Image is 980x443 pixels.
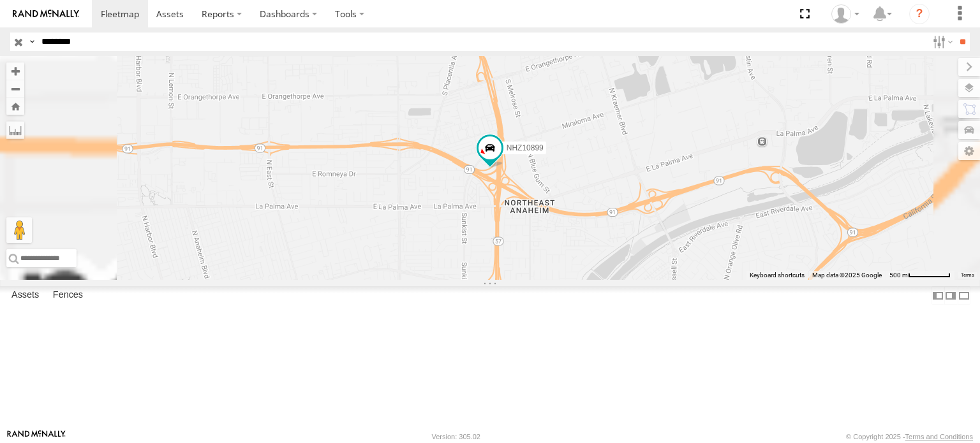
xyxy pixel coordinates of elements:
div: Zulema McIntosch [827,4,864,24]
button: Zoom out [6,80,24,98]
span: Map data ©2025 Google [812,272,882,279]
label: Fences [47,287,89,305]
label: Search Filter Options [928,33,955,51]
button: Drag Pegman onto the map to open Street View [6,217,32,243]
span: 500 m [889,272,908,279]
button: Keyboard shortcuts [750,271,805,280]
label: Search Query [27,33,37,51]
div: © Copyright 2025 - [846,433,973,440]
label: Map Settings [958,142,980,160]
label: Measure [6,121,24,139]
label: Dock Summary Table to the Right [944,286,957,305]
a: Visit our Website [7,430,66,443]
a: Terms [961,273,974,278]
button: Map Scale: 500 m per 63 pixels [886,271,954,280]
div: Version: 305.02 [432,433,480,440]
button: Zoom in [6,62,24,80]
a: Terms and Conditions [905,433,973,440]
span: NHZ10899 [507,143,544,152]
label: Hide Summary Table [958,286,970,305]
label: Assets [5,287,45,305]
img: rand-logo.svg [13,10,79,18]
i: ? [909,4,930,24]
label: Dock Summary Table to the Left [932,286,944,305]
button: Zoom Home [6,98,24,115]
